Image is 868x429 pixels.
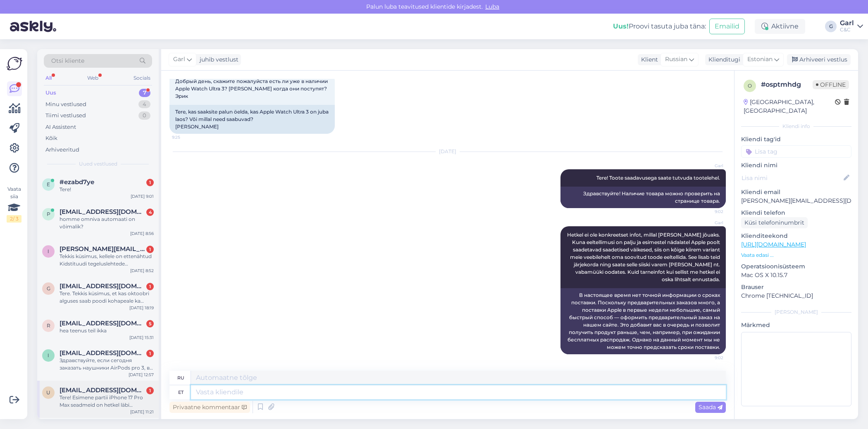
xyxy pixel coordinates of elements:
[483,3,502,10] span: Luba
[196,55,238,64] div: juhib vestlust
[741,135,851,144] p: Kliendi tag'id
[146,283,154,290] div: 1
[744,98,835,115] div: [GEOGRAPHIC_DATA], [GEOGRAPHIC_DATA]
[692,163,723,169] span: Garl
[130,268,154,274] div: [DATE] 8:52
[60,386,145,394] span: ugariomer796@gmail.com
[175,78,329,99] span: Добрый день, скажите пожалуйста есть ли уже в наличии Apple Watch Ultra 3? [PERSON_NAME] когда он...
[596,175,720,181] span: Tere! Toote saadavusega saate tutvuda tootelehel.
[60,357,154,372] div: Здравствуйте, если сегодня заказать наушники AirPods pro 3, в течении какого времени они придут ?
[131,193,154,199] div: [DATE] 9:01
[741,251,851,259] p: Vaata edasi ...
[7,215,21,223] div: 2 / 3
[177,371,184,385] div: ru
[741,283,851,292] p: Brauser
[665,55,687,64] span: Russian
[48,248,49,254] span: i
[741,232,851,240] p: Klienditeekond
[692,355,723,361] span: 9:02
[761,80,813,90] div: # osptmhdg
[741,197,851,205] p: [PERSON_NAME][EMAIL_ADDRESS][DOMAIN_NAME]
[741,217,808,228] div: Küsi telefoninumbrit
[709,19,745,34] button: Emailid
[560,187,726,208] div: Здравствуйте! Наличие товара можно проверить на странице товара.
[51,57,84,65] span: Otsi kliente
[130,230,154,237] div: [DATE] 8:56
[60,327,154,334] div: hea teenus teil ikka
[60,349,145,357] span: Ihavearm0@gmail.com
[60,394,154,409] div: Tere! Esimene partii iPhone 17 Pro Max seadmeid on hetkel läbi müüdud? ja peab ootama uue partii ...
[45,89,56,97] div: Uus
[138,100,150,109] div: 4
[48,352,49,358] span: I
[173,55,185,64] span: Garl
[840,26,854,33] div: C&C
[825,21,837,32] div: G
[169,148,726,155] div: [DATE]
[741,161,851,170] p: Kliendi nimi
[741,308,851,316] div: [PERSON_NAME]
[741,123,851,130] div: Kliendi info
[45,134,57,142] div: Kõik
[705,55,740,64] div: Klienditugi
[60,253,154,268] div: Tekkis küsimus, kellele on ettenähtud Kidstituudi tegeluslehtede komplektid?
[146,350,154,357] div: 1
[169,105,335,134] div: Tere, kas saaksite palun öelda, kas Apple Watch Ultra 3 on juba laos? Või millal need saabuvad? [...
[129,372,154,378] div: [DATE] 12:57
[169,402,250,413] div: Privaatne kommentaar
[699,403,723,411] span: Saada
[813,80,849,89] span: Offline
[138,111,150,120] div: 0
[748,83,752,89] span: o
[45,146,79,154] div: Arhiveeritud
[755,19,805,34] div: Aktiivne
[60,320,145,327] span: ras23424@gmail.com
[638,55,658,64] div: Klient
[560,288,726,354] div: В настоящее время нет точной информации о сроках поставки. Поскольку предварительных заказов мног...
[44,73,53,83] div: All
[139,89,150,97] div: 7
[60,178,94,186] span: #ezabd7ye
[567,232,721,282] span: Hetkel ei ole konkreetset infot, millal [PERSON_NAME] jõuaks. Kuna eeltellimusi on palju ja esime...
[178,385,184,399] div: et
[741,321,851,329] p: Märkmed
[613,22,629,30] b: Uus!
[60,282,145,290] span: Germo.varik5@gmail.com
[45,100,86,109] div: Minu vestlused
[129,334,154,341] div: [DATE] 15:31
[787,54,851,65] div: Arhiveeri vestlus
[60,208,145,216] span: priit.rauniste@gmail.com
[47,285,50,292] span: G
[692,209,723,215] span: 9:02
[60,216,154,230] div: homme omniva automaati on võimalik?
[747,55,773,64] span: Estonian
[840,20,854,26] div: Garl
[132,73,152,83] div: Socials
[172,134,203,140] span: 9:25
[60,245,145,253] span: irina.tihomirova@kliinikum.ee
[47,211,50,217] span: p
[7,185,21,223] div: Vaata siia
[146,209,154,216] div: 4
[7,56,22,71] img: Askly Logo
[741,209,851,217] p: Kliendi telefon
[741,262,851,271] p: Operatsioonisüsteem
[146,246,154,253] div: 1
[46,389,50,396] span: u
[79,160,117,168] span: Uued vestlused
[840,20,863,33] a: GarlC&C
[146,387,154,394] div: 1
[613,21,706,31] div: Proovi tasuta juba täna:
[146,179,154,186] div: 1
[741,145,851,158] input: Lisa tag
[60,290,154,305] div: Tere. Tekkis küsimus, et kas oktoobri alguses saab poodi kohapeale ka iPhone 17 soetama tulla või...
[45,123,76,131] div: AI Assistent
[45,111,86,120] div: Tiimi vestlused
[129,305,154,311] div: [DATE] 18:19
[741,241,806,248] a: [URL][DOMAIN_NAME]
[741,292,851,300] p: Chrome [TECHNICAL_ID]
[692,220,723,226] span: Garl
[742,173,842,183] input: Lisa nimi
[86,73,100,83] div: Web
[741,271,851,280] p: Mac OS X 10.15.7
